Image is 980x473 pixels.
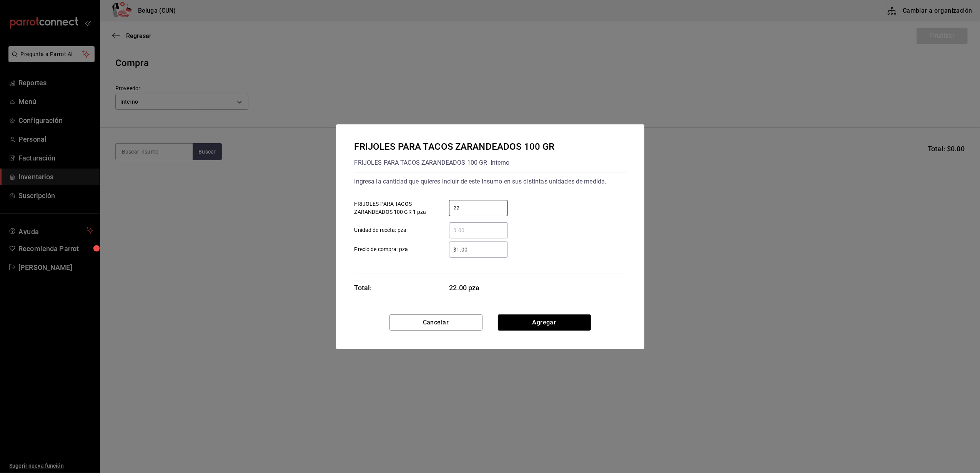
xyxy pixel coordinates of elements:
span: 22.00 pza [449,283,508,293]
div: FRIJOLES PARA TACOS ZARANDEADOS 100 GR [354,140,555,154]
span: Precio de compra: pza [354,245,408,253]
input: Unidad de receta: pza [449,226,508,235]
button: Agregar [498,314,591,331]
span: FRIJOLES PARA TACOS ZARANDEADOS 100 GR 1 pza [354,200,434,216]
input: Precio de compra: pza [449,245,508,254]
div: Ingresa la cantidad que quieres incluir de este insumo en sus distintas unidades de medida. [354,175,626,188]
button: Cancelar [389,314,483,331]
input: FRIJOLES PARA TACOS ZARANDEADOS 100 GR 1 pza [449,203,508,213]
div: Total: [354,283,372,293]
span: Unidad de receta: pza [354,226,407,234]
div: FRIJOLES PARA TACOS ZARANDEADOS 100 GR - Interno [354,157,555,169]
